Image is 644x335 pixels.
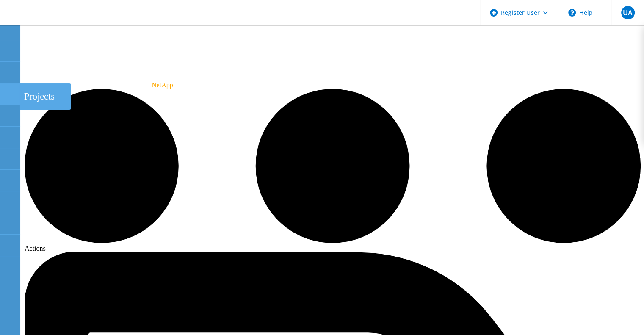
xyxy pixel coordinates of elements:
div: Actions [25,89,641,252]
div: Projects [24,91,67,102]
span: NetApp [152,81,173,89]
a: Live Optics Dashboard [8,17,100,24]
span: UA [623,9,633,16]
svg: \n [568,9,576,17]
